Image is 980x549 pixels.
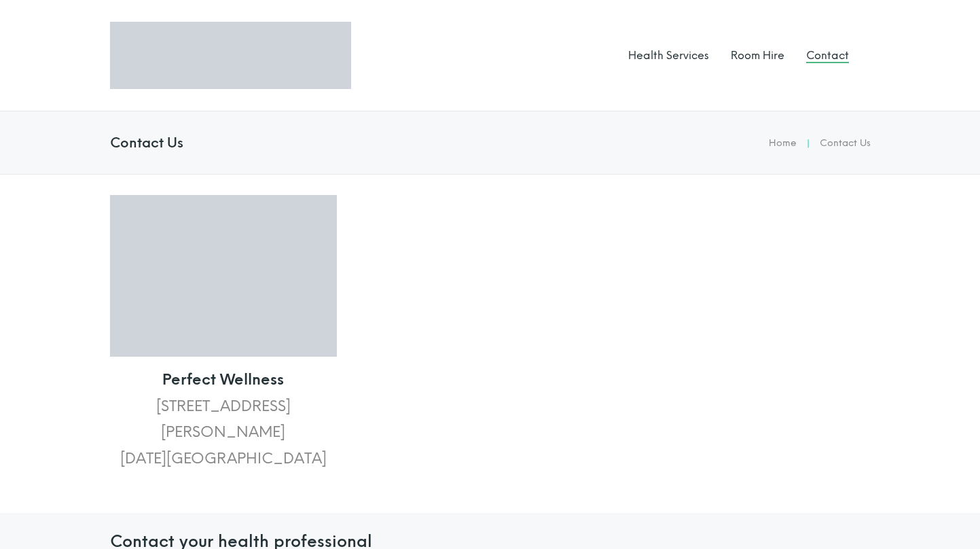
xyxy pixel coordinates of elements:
iframe: Perfect Welness [350,195,868,439]
a: Health Services [628,49,709,62]
h4: Contact Us [110,135,183,151]
a: Room Hire [731,49,784,62]
li: Contact Us [820,135,871,152]
a: Contact [806,49,849,62]
img: Logo Perfect Wellness 710x197 [110,22,351,89]
a: Home [769,137,797,149]
p: [STREET_ADDRESS][PERSON_NAME] [DATE][GEOGRAPHIC_DATA] [110,367,337,472]
strong: Perfect Wellness [162,370,284,389]
img: Perfect Wellness Outside [110,195,337,357]
li: | [797,135,820,152]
